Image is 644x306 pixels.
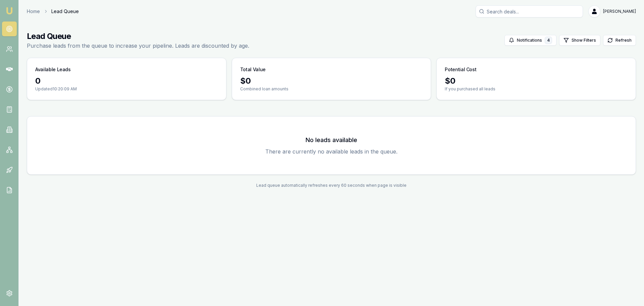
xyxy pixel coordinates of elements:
p: There are currently no available leads in the queue. [35,147,628,156]
nav: breadcrumb [27,8,79,15]
a: Home [27,8,40,15]
p: If you purchased all leads [445,86,628,92]
h1: Lead Queue [27,31,249,42]
input: Search deals [476,5,583,17]
button: Refresh [603,35,636,46]
div: 0 [35,76,218,86]
p: Updated 10:20:09 AM [35,86,218,92]
img: emu-icon-u.png [5,7,13,15]
div: Lead queue automatically refreshes every 60 seconds when page is visible [27,183,636,188]
button: Notifications4 [504,35,556,46]
div: $ 0 [445,76,628,86]
button: Show Filters [559,35,600,46]
h3: Potential Cost [445,66,476,73]
div: $ 0 [240,76,423,86]
div: 4 [545,37,552,44]
p: Purchase leads from the queue to increase your pipeline. Leads are discounted by age. [27,42,249,50]
h3: Available Leads [35,66,71,73]
h3: Total Value [240,66,266,73]
span: Lead Queue [51,8,79,15]
span: [PERSON_NAME] [603,9,636,14]
h3: No leads available [35,135,628,145]
p: Combined loan amounts [240,86,423,92]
